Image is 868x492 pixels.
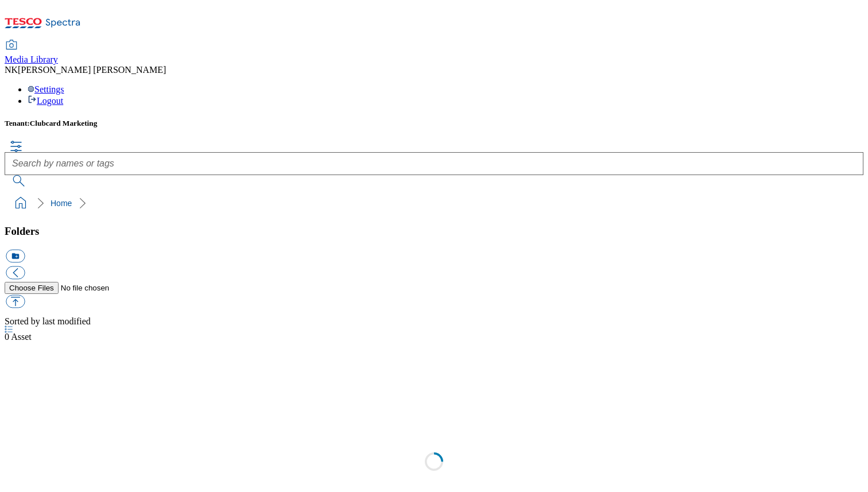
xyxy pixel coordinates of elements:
a: Media Library [5,41,58,65]
h5: Tenant: [5,119,863,128]
h3: Folders [5,225,863,238]
a: home [11,194,30,212]
span: NK [5,65,18,75]
span: Media Library [5,55,58,64]
a: Settings [28,84,64,94]
input: Search by names or tags [5,152,863,175]
span: Clubcard Marketing [30,119,98,127]
a: Home [51,199,72,208]
nav: breadcrumb [5,192,863,214]
a: Logout [28,96,63,106]
span: [PERSON_NAME] [PERSON_NAME] [18,65,166,75]
span: Sorted by last modified [5,316,91,326]
span: Asset [5,332,32,342]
